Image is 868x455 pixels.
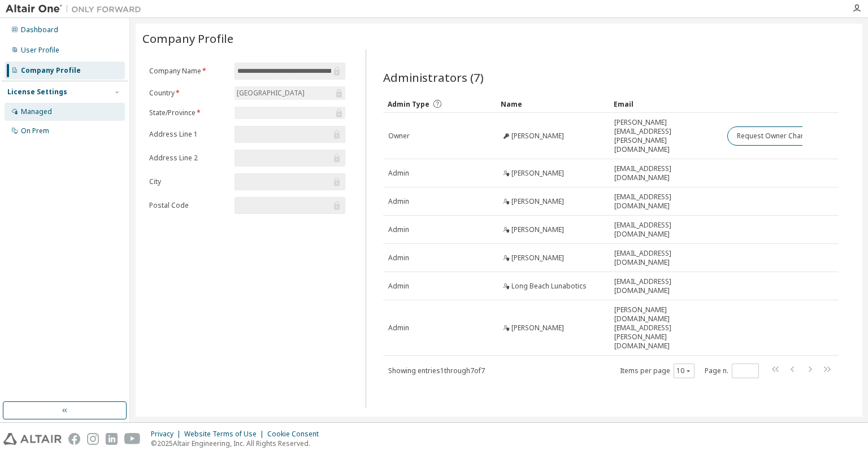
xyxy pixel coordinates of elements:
img: altair_logo.svg [3,433,62,445]
div: On Prem [21,126,49,135]
div: Website Terms of Use [184,430,267,439]
div: [GEOGRAPHIC_DATA] [235,87,306,99]
span: [EMAIL_ADDRESS][DOMAIN_NAME] [614,277,717,295]
label: Address Line 2 [149,154,228,163]
span: [EMAIL_ADDRESS][DOMAIN_NAME] [614,193,717,211]
p: © 2025 Altair Engineering, Inc. All Rights Reserved. [151,439,325,448]
img: youtube.svg [124,433,141,445]
label: Country [149,89,228,98]
label: City [149,177,228,186]
div: Name [501,95,605,113]
img: instagram.svg [87,433,99,445]
span: [PERSON_NAME] [511,253,564,262]
span: Owner [388,132,410,141]
label: Address Line 1 [149,130,228,139]
span: [EMAIL_ADDRESS][DOMAIN_NAME] [614,249,717,267]
span: [PERSON_NAME] [511,225,564,234]
div: Managed [21,107,52,116]
span: [EMAIL_ADDRESS][DOMAIN_NAME] [614,164,717,182]
img: Altair One [6,3,147,15]
div: Cookie Consent [267,430,325,439]
span: [PERSON_NAME][EMAIL_ADDRESS][PERSON_NAME][DOMAIN_NAME] [614,118,717,154]
span: [EMAIL_ADDRESS][DOMAIN_NAME] [614,221,717,239]
span: Long Beach Lunabotics [511,282,587,291]
img: linkedin.svg [106,433,118,445]
span: Admin [388,253,409,262]
span: Admin [388,169,409,178]
span: Admin Type [388,99,429,109]
img: facebook.svg [68,433,80,445]
span: Page n. [705,364,759,378]
span: [PERSON_NAME] [511,323,564,333]
div: User Profile [21,46,59,55]
span: Company Profile [142,30,233,46]
span: Admin [388,323,409,333]
span: Administrators (7) [383,69,484,85]
span: Admin [388,225,409,234]
button: Request Owner Change [727,126,823,146]
span: [PERSON_NAME] [511,197,564,206]
label: Postal Code [149,201,228,210]
div: License Settings [7,88,67,97]
div: Email [614,95,718,113]
span: Items per page [620,364,695,378]
div: Privacy [151,430,184,439]
span: [PERSON_NAME] [511,132,564,141]
button: 10 [676,366,692,375]
label: State/Province [149,108,228,117]
div: Company Profile [21,66,81,75]
span: [PERSON_NAME] [511,169,564,178]
span: Showing entries 1 through 7 of 7 [388,366,485,375]
div: [GEOGRAPHIC_DATA] [235,86,345,100]
span: Admin [388,282,409,291]
label: Company Name [149,67,228,76]
span: Admin [388,197,409,206]
div: Dashboard [21,25,58,34]
span: [PERSON_NAME][DOMAIN_NAME][EMAIL_ADDRESS][PERSON_NAME][DOMAIN_NAME] [614,305,717,351]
